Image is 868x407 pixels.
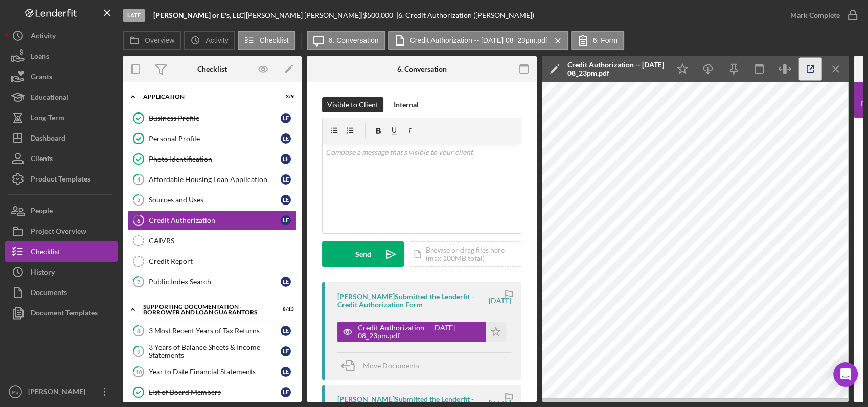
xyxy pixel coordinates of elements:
[5,303,118,323] button: Document Templates
[358,324,481,340] div: Credit Authorization -- [DATE] 08_23pm.pdf
[149,237,296,245] div: CAIVRS
[5,26,118,46] button: Activity
[396,11,534,19] div: | 6. Credit Authorization ([PERSON_NAME])
[149,257,296,265] div: Credit Report
[327,97,378,112] div: Visible to Client
[128,128,296,149] a: Personal ProfileLE
[149,114,281,122] div: Business Profile
[5,128,118,148] button: Dashboard
[489,297,511,305] time: 2025-06-06 00:23
[337,322,506,342] button: Credit Authorization -- [DATE] 08_23pm.pdf
[128,231,296,251] a: CAIVRS
[123,31,181,50] button: Overview
[5,381,118,402] button: PS[PERSON_NAME]
[31,107,64,130] div: Long-Term
[31,200,53,223] div: People
[246,11,363,19] div: [PERSON_NAME] [PERSON_NAME] |
[790,5,840,26] div: Mark Complete
[128,341,296,361] a: 93 Years of Balance Sheets & Income StatementsLE
[31,46,49,69] div: Loans
[149,134,281,143] div: Personal Profile
[337,292,487,309] div: [PERSON_NAME] Submitted the Lenderfit - Credit Authorization Form
[281,346,291,356] div: L E
[128,169,296,190] a: 4Affordable Housing Loan ApplicationLE
[5,221,118,241] button: Project Overview
[329,36,379,44] label: 6. Conversation
[238,31,295,50] button: Checklist
[128,210,296,231] a: 6Credit AuthorizationLE
[593,36,618,44] label: 6. Form
[5,66,118,87] button: Grants
[128,321,296,341] a: 83 Most Recent Years of Tax ReturnsLE
[397,65,447,73] div: 6. Conversation
[31,87,68,110] div: Educational
[5,200,118,221] a: People
[137,327,140,334] tspan: 8
[281,367,291,377] div: L E
[145,36,174,44] label: Overview
[128,382,296,402] a: List of Board MembersLE
[31,169,90,192] div: Product Templates
[363,361,419,370] span: Move Documents
[123,9,145,22] div: Late
[149,343,281,359] div: 3 Years of Balance Sheets & Income Statements
[410,36,547,44] label: Credit Authorization -- [DATE] 08_23pm.pdf
[567,61,665,77] div: Credit Authorization -- [DATE] 08_23pm.pdf
[5,107,118,128] button: Long-Term
[389,97,424,112] button: Internal
[128,361,296,382] a: 10Year to Date Financial StatementsLE
[149,175,281,184] div: Affordable Housing Loan Application
[281,277,291,287] div: L E
[281,154,291,164] div: L E
[337,353,429,378] button: Move Documents
[128,108,296,128] a: Business ProfileLE
[153,11,246,19] div: |
[128,190,296,210] a: 5Sources and UsesLE
[31,66,52,89] div: Grants
[5,241,118,262] button: Checklist
[276,94,294,100] div: 3 / 9
[31,128,65,151] div: Dashboard
[322,241,404,267] button: Send
[31,282,67,305] div: Documents
[149,327,281,335] div: 3 Most Recent Years of Tax Returns
[149,368,281,376] div: Year to Date Financial Statements
[780,5,863,26] button: Mark Complete
[31,26,56,49] div: Activity
[5,282,118,303] button: Documents
[137,278,141,285] tspan: 7
[833,362,858,387] div: Open Intercom Messenger
[135,368,142,375] tspan: 10
[149,196,281,204] div: Sources and Uses
[149,216,281,224] div: Credit Authorization
[281,195,291,205] div: L E
[5,148,118,169] button: Clients
[281,133,291,144] div: L E
[31,303,98,326] div: Document Templates
[143,304,268,315] div: Supporting Documentation - Borrower and Loan Guarantors
[205,36,228,44] label: Activity
[355,241,371,267] div: Send
[281,387,291,397] div: L E
[5,262,118,282] button: History
[322,97,383,112] button: Visible to Client
[31,221,86,244] div: Project Overview
[388,31,568,50] button: Credit Authorization -- [DATE] 08_23pm.pdf
[31,262,55,285] div: History
[26,381,92,404] div: [PERSON_NAME]
[276,306,294,312] div: 8 / 13
[31,148,53,171] div: Clients
[5,46,118,66] button: Loans
[137,217,141,223] tspan: 6
[5,169,118,189] button: Product Templates
[128,149,296,169] a: Photo IdentificationLE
